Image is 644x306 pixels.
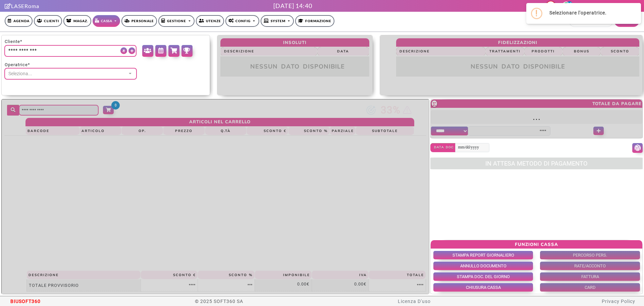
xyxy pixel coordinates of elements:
span: Operatrice* [5,61,137,68]
a: Vai ad <b>anagrafica cliente</b> [142,45,153,57]
span: 29 [567,1,572,7]
th: Funzioni Cassa [431,240,642,249]
a: <b>Punti cliente</b> [181,45,193,57]
a: Privacy Policy [602,299,635,304]
a: Config [225,15,259,27]
button: Usa cliente di <b>passaggio</b> [120,47,127,54]
a: Cassa [93,15,120,27]
div: Seleziona... [8,70,126,77]
a: Gestione [158,15,195,27]
i: Clicca per andare alla pagina di firma [5,3,11,9]
button: CHIUSURA CASSA [433,283,533,292]
div: [DATE] 14:40 [273,1,312,10]
button: FATTURA [540,272,640,281]
a: Clienti [34,15,62,27]
a: Vai ad <b>appuntamenti cliente</b> [155,45,166,57]
h2: Selezionare l'operatrice. [549,10,632,16]
a: Agenda [5,15,33,27]
button: Seleziona... [4,68,137,80]
a: Utenze [196,15,224,27]
a: Vai ad <b>acquisti cliente</b> [168,45,179,57]
a: Licenza D'uso [398,299,431,304]
button: RATE/ACCONTO [540,262,640,270]
span: Data doc [430,143,455,152]
button: PERCORSO PERS. [540,251,640,259]
a: b360admin b360 [588,2,639,9]
button: Crea <b>Contatto rapido</b> [128,47,135,54]
button: ANNULLO DOCUMENTO [433,262,533,270]
a: SYSTEM [261,15,294,27]
button: STAMPA DOC. DEL GIORNO [433,272,533,281]
div: ! [535,9,538,18]
button: Modifica codice lotteria [632,143,643,153]
button: STAMPA REPORT GIORNALIERO [433,251,533,259]
a: Magaz. [63,15,91,27]
span: Cliente* [5,38,22,45]
a: Personale [121,15,157,27]
button: CARD [540,283,640,292]
a: Clicca per andare alla pagina di firmaLASERoma [5,3,39,9]
a: Formazione [295,15,334,27]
